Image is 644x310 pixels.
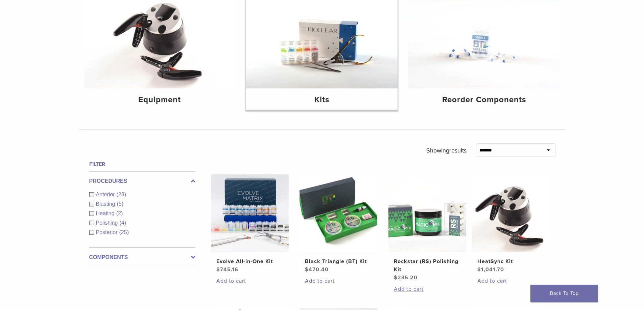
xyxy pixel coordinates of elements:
[426,143,467,158] p: Showing results
[394,274,418,281] bdi: 235.20
[96,201,117,207] span: Blasting
[472,174,550,274] a: HeatSync KitHeatSync Kit $1,041.70
[96,192,117,197] span: Anterior
[394,257,461,274] h2: Rockstar (RS) Polishing Kit
[89,253,195,261] label: Components
[530,285,598,302] a: Back To Top
[305,277,372,285] a: Add to cart: “Black Triangle (BT) Kit”
[96,220,120,226] span: Polishing
[216,266,220,273] span: $
[414,94,554,106] h4: Reorder Components
[216,257,283,265] h2: Evolve All-in-One Kit
[216,266,238,273] bdi: 745.16
[477,277,544,285] a: Add to cart: “HeatSync Kit”
[89,160,195,168] h4: Filter
[300,174,377,252] img: Black Triangle (BT) Kit
[117,201,123,207] span: (5)
[472,174,550,252] img: HeatSync Kit
[477,257,544,265] h2: HeatSync Kit
[388,174,466,252] img: Rockstar (RS) Polishing Kit
[394,274,398,281] span: $
[299,174,378,274] a: Black Triangle (BT) KitBlack Triangle (BT) Kit $470.40
[211,174,289,252] img: Evolve All-in-One Kit
[96,229,119,235] span: Posterior
[388,174,467,282] a: Rockstar (RS) Polishing KitRockstar (RS) Polishing Kit $235.20
[116,210,123,216] span: (2)
[305,266,309,273] span: $
[119,229,129,235] span: (25)
[477,266,504,273] bdi: 1,041.70
[90,94,230,106] h4: Equipment
[119,220,126,226] span: (4)
[477,266,481,273] span: $
[305,257,372,265] h2: Black Triangle (BT) Kit
[394,285,461,293] a: Add to cart: “Rockstar (RS) Polishing Kit”
[89,177,195,185] label: Procedures
[305,266,329,273] bdi: 470.40
[117,192,126,197] span: (28)
[216,277,283,285] a: Add to cart: “Evolve All-in-One Kit”
[211,174,289,274] a: Evolve All-in-One KitEvolve All-in-One Kit $745.16
[96,210,116,216] span: Heating
[252,94,392,106] h4: Kits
